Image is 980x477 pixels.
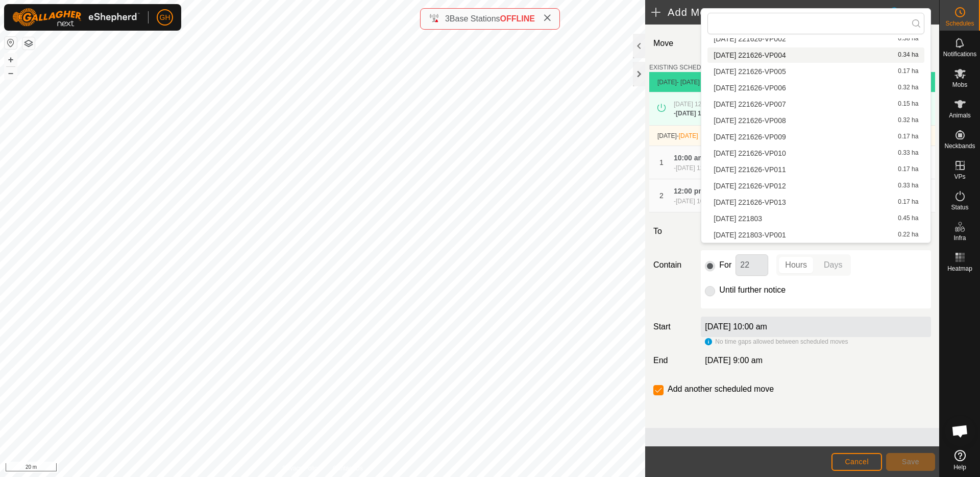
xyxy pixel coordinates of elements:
button: Reset Map [5,37,17,49]
span: 0.17 ha [898,199,918,206]
span: VPs [954,174,965,180]
span: [DATE] 221626-VP006 [714,84,786,91]
span: 12:00 pm [674,187,705,195]
span: [DATE] 9:00 am [705,356,763,365]
button: Save [886,453,935,471]
li: 2025-09-24 221626-VP004 [707,47,924,63]
span: Heatmap [947,266,972,272]
span: 0.34 ha [898,52,918,59]
span: Base Stations [450,14,500,23]
img: Gallagher Logo [12,8,140,27]
span: Animals [949,112,971,118]
span: [DATE] 221626-VP005 [714,68,786,75]
span: 0.32 ha [898,117,918,124]
span: [DATE] 12:00 pm [676,164,722,172]
span: - [677,132,698,139]
li: 2025-09-24 221626-VP010 [707,146,924,161]
span: Neckbands [944,143,975,149]
li: 2025-09-24 221626-VP007 [707,97,924,112]
li: 2025-09-24 221626-VP005 [707,64,924,79]
span: OFFLINE [500,14,535,23]
span: Schedules [945,20,974,27]
label: To [649,221,697,242]
span: 0.17 ha [898,68,918,75]
label: Move [649,33,697,55]
span: [DATE] 221626-VP013 [714,199,786,206]
span: No time gaps allowed between scheduled moves [715,338,848,345]
span: [DATE] 221626-VP011 [714,166,786,173]
div: Advice [888,6,939,18]
span: 0.22 ha [898,231,918,238]
li: 2025-09-24 221626-VP012 [707,178,924,194]
span: 0.17 ha [898,166,918,173]
span: 1 [659,158,664,166]
span: 0.33 ha [898,182,918,189]
div: - [674,163,722,173]
span: [DATE] [657,132,677,139]
label: Add another scheduled move [668,385,774,393]
span: [DATE] 10:00 am [676,198,722,205]
button: + [5,54,17,66]
span: 0.33 ha [898,150,918,157]
label: End [649,354,697,367]
li: 2025-09-24 221626-VP002 [707,31,924,46]
span: Save [902,458,919,466]
span: [DATE] 12:00 pm [674,101,720,108]
li: 2025-09-24 221626-VP013 [707,195,924,210]
span: [DATE] 221626-VP008 [714,117,786,124]
span: [DATE] [679,132,698,139]
span: Status [951,204,968,210]
span: [DATE] 221803-VP001 [714,231,786,238]
li: 2025-09-24 221626-VP011 [707,162,924,177]
span: [DATE] 221626-VP002 [714,35,786,42]
h2: Add Move [651,6,888,18]
span: 0.17 ha [898,133,918,140]
span: [DATE] 10:00 am [676,110,724,117]
span: - [DATE] [677,79,700,86]
span: 10:00 am [674,154,704,162]
label: Contain [649,259,697,271]
button: – [5,67,17,79]
li: 2025-09-24 221803-VP001 [707,227,924,243]
span: [DATE] 221626-VP010 [714,150,786,157]
span: [DATE] 221626-VP009 [714,133,786,140]
span: Mobs [952,82,967,88]
div: - [674,197,722,206]
span: 2 [659,192,664,200]
span: [DATE] 221626-VP007 [714,101,786,108]
li: 2025-09-24 221626-VP006 [707,80,924,96]
a: Privacy Policy [282,464,321,473]
label: EXISTING SCHEDULES [649,63,717,72]
span: [DATE] 221803 [714,215,762,222]
span: [DATE] 221626-VP004 [714,52,786,59]
div: - [674,109,724,118]
button: Cancel [831,453,882,471]
span: Help [953,464,966,470]
li: 2025-09-24 221803 [707,211,924,226]
li: 2025-09-24 221626-VP008 [707,113,924,128]
span: 0.45 ha [898,215,918,222]
span: 0.38 ha [898,35,918,42]
span: [DATE] [657,79,677,86]
label: Start [649,321,697,333]
span: 0.15 ha [898,101,918,108]
button: Map Layers [22,37,35,50]
span: Notifications [943,51,976,57]
span: 0.32 ha [898,84,918,91]
span: Infra [953,235,966,241]
span: 3 [445,14,450,23]
a: Help [940,446,980,474]
label: Until further notice [719,286,786,294]
label: [DATE] 10:00 am [705,322,767,331]
div: Open chat [945,416,975,446]
span: GH [160,12,170,23]
span: [DATE] 221626-VP012 [714,182,786,189]
a: Contact Us [333,464,363,473]
span: Cancel [845,458,869,466]
label: For [719,261,731,269]
li: 2025-09-24 221626-VP009 [707,129,924,145]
